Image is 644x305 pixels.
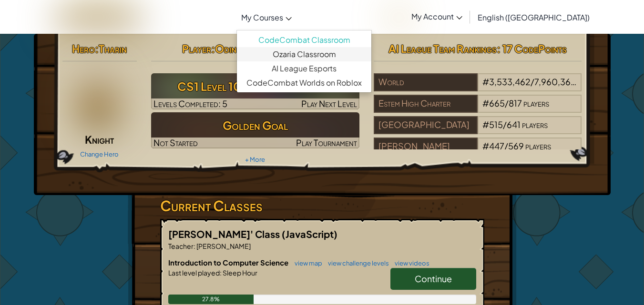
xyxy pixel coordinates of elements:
span: 817 [509,98,522,108]
a: view videos [390,259,429,267]
span: Sleep Hour [222,268,257,277]
h3: Current Classes [160,195,484,216]
img: avatar [391,10,407,25]
span: 447 [489,140,504,151]
a: [GEOGRAPHIC_DATA]#515/641players [374,125,582,136]
span: / [531,76,534,87]
h3: Golden Goal [151,115,359,136]
h3: CS1 Level 10: Cell Commentary [151,76,359,97]
span: 641 [507,119,521,130]
img: CS1 Level 10: Cell Commentary [151,73,359,109]
span: / [505,98,509,108]
span: AI League Team Rankings [388,42,497,55]
div: Estem High Charter [374,95,478,113]
span: Play Next Level [301,98,357,109]
span: 7,960,364 [534,76,576,87]
span: English ([GEOGRAPHIC_DATA]) [478,12,590,22]
span: Player [182,42,211,55]
span: Last level played [168,268,220,277]
span: : [211,42,215,55]
span: Hero [72,42,95,55]
span: (JavaScript) [282,228,337,240]
div: World [374,73,478,91]
span: Tharin [99,42,127,55]
div: [PERSON_NAME] [374,138,478,156]
img: knight-pose.png [77,73,119,130]
a: Ozaria Classroom [237,47,371,61]
a: World#3,533,462/7,960,364players [374,82,582,93]
span: players [577,76,603,87]
div: [GEOGRAPHIC_DATA] [374,116,478,134]
a: CodeCombat Worlds on Roblox [237,76,371,90]
span: [PERSON_NAME]' Class [168,228,282,240]
span: / [504,140,508,151]
span: / [503,119,507,130]
span: 3,533,462 [489,76,531,87]
span: # [482,98,489,108]
a: My Courses [236,4,296,30]
span: Knight [85,133,114,146]
span: Not Started [153,137,198,148]
a: English ([GEOGRAPHIC_DATA]) [473,4,594,30]
a: Play Next Level [151,73,359,109]
span: My Account [411,11,462,21]
span: Play Tournament [296,137,357,148]
span: # [482,76,489,87]
span: 569 [508,140,524,151]
span: Introduction to Computer Science [168,258,290,267]
span: Continue [415,273,452,284]
a: + More [245,156,265,163]
span: 515 [489,119,503,130]
div: 27.8% [168,295,254,304]
a: [PERSON_NAME]#447/569players [374,147,582,157]
span: : [194,242,195,250]
a: Estem High Charter#665/817players [374,104,582,115]
a: Change Hero [80,150,119,158]
span: # [482,140,489,151]
span: : 17 CodePoints [497,42,567,55]
a: CodeCombat Classroom [237,33,371,47]
span: Levels Completed: 5 [153,98,227,109]
span: My Courses [241,12,283,22]
span: Odin [PERSON_NAME] [215,42,328,55]
span: 665 [489,98,505,108]
a: view map [290,259,322,267]
a: My Account [386,2,467,32]
span: [PERSON_NAME] [195,242,251,250]
span: players [522,119,548,130]
span: players [523,98,549,108]
span: # [482,119,489,130]
span: : [220,268,222,277]
span: Teacher [168,242,194,250]
span: : [95,42,99,55]
a: view challenge levels [323,259,389,267]
a: Golden GoalNot StartedPlay Tournament [151,112,359,148]
span: players [525,140,551,151]
img: Golden Goal [151,112,359,148]
img: CodeCombat logo [57,7,140,27]
a: AI League Esports [237,61,371,76]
